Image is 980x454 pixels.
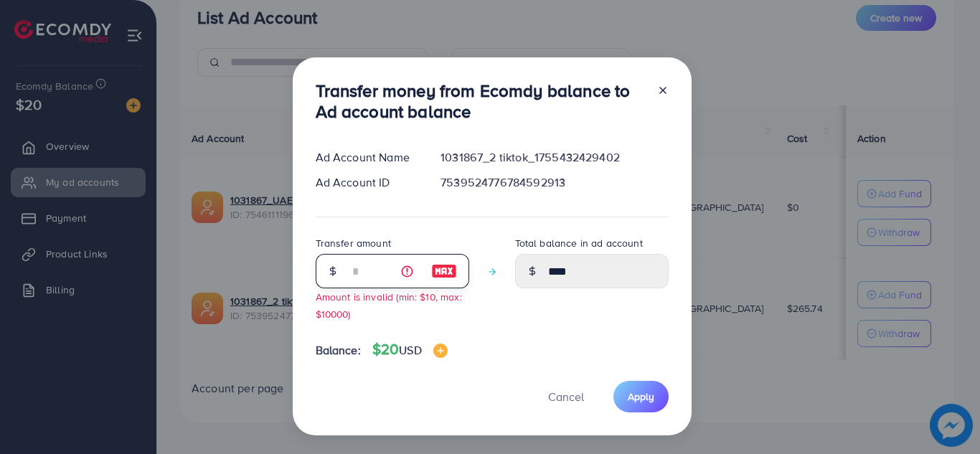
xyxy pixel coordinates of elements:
img: image [433,344,448,358]
span: USD [399,342,421,358]
button: Apply [613,381,669,412]
span: Balance: [316,342,361,359]
label: Total balance in ad account [515,236,643,250]
div: 1031867_2 tiktok_1755432429402 [429,149,679,166]
div: 7539524776784592913 [429,174,679,191]
span: Apply [628,389,654,404]
h3: Transfer money from Ecomdy balance to Ad account balance [316,80,646,122]
small: Amount is invalid (min: $10, max: $10000) [316,290,462,320]
div: Ad Account Name [304,149,430,166]
h4: $20 [372,341,448,359]
img: image [431,263,457,280]
label: Transfer amount [316,236,391,250]
button: Cancel [530,381,602,412]
div: Ad Account ID [304,174,430,191]
span: Cancel [548,389,584,405]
